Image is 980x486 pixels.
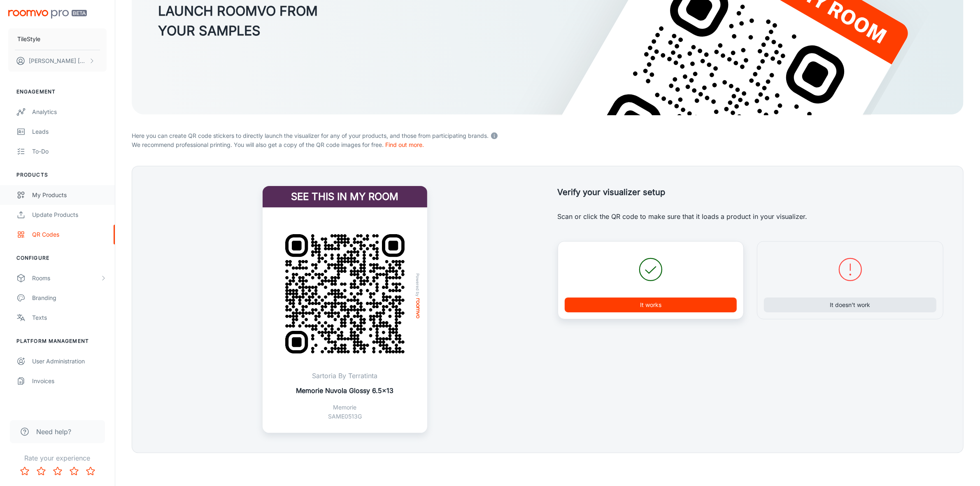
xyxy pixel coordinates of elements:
[29,56,87,65] p: [PERSON_NAME] [PERSON_NAME]
[32,313,107,322] div: Texts
[32,230,107,239] div: QR Codes
[32,357,107,366] div: User Administration
[32,191,107,200] div: My Products
[32,107,107,116] div: Analytics
[272,221,417,366] img: QR Code Example
[132,140,964,149] p: We recommend professional printing. You will also get a copy of the QR code images for free.
[558,186,944,198] h5: Verify your visualizer setup
[764,298,936,312] button: It doesn’t work
[296,412,393,421] p: SAME0513G
[8,50,107,72] button: [PERSON_NAME] [PERSON_NAME]
[32,274,100,283] div: Rooms
[32,377,107,386] div: Invoices
[49,463,66,479] button: Rate 3 star
[132,130,964,140] p: Here you can create QR code stickers to directly launch the visualizer for any of your products, ...
[263,186,427,207] h4: See this in my room
[8,28,107,50] button: TileStyle
[32,147,107,156] div: To-do
[66,463,82,479] button: Rate 4 star
[36,427,71,437] span: Need help?
[82,463,99,479] button: Rate 5 star
[17,35,40,44] p: TileStyle
[296,403,393,412] p: Memorie
[296,386,393,395] p: Memorie Nuvola Glossy 6.5x13
[32,293,107,302] div: Branding
[32,127,107,136] div: Leads
[416,298,419,319] img: roomvo
[385,141,424,148] a: Find out more.
[158,1,318,41] h3: LAUNCH ROOMVO FROM YOUR SAMPLES
[8,10,87,19] img: Roomvo PRO Beta
[33,463,49,479] button: Rate 2 star
[263,186,427,433] a: See this in my roomQR Code ExamplePowered byroomvoSartoria By TerratintaMemorie Nuvola Glossy 6.5...
[558,212,944,221] p: Scan or click the QR code to make sure that it loads a product in your visualizer.
[296,371,393,381] p: Sartoria By Terratinta
[32,210,107,219] div: Update Products
[16,463,33,479] button: Rate 1 star
[565,298,737,312] button: It works
[414,273,422,297] span: Powered by
[7,453,108,463] p: Rate your experience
